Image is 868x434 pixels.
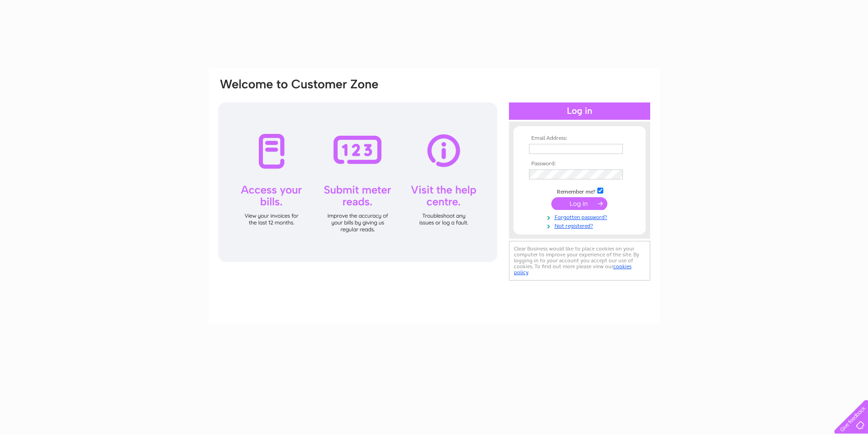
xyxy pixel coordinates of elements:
[551,197,607,210] input: Submit
[529,212,632,221] a: Forgotten password?
[527,161,632,167] th: Password:
[514,263,632,276] a: cookies policy
[527,186,632,195] td: Remember me?
[529,221,632,230] a: Not registered?
[527,135,632,142] th: Email Address:
[509,241,650,281] div: Clear Business would like to place cookies on your computer to improve your experience of the sit...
